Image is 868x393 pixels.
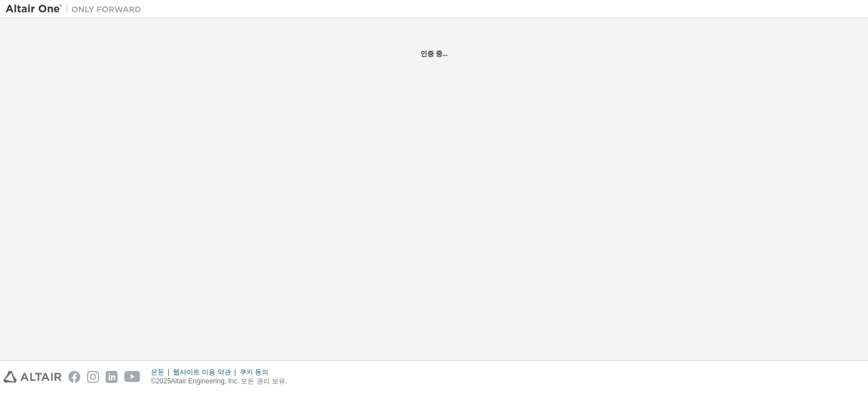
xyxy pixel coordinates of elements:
[68,371,80,383] img: facebook.svg
[3,371,62,383] img: altair_logo.svg
[151,368,164,376] font: 은둔
[171,377,287,385] font: Altair Engineering, Inc. 모든 권리 보유.
[87,371,99,383] img: instagram.svg
[151,377,156,385] font: ©
[6,3,147,15] img: 알타이르 원
[240,368,268,376] font: 쿠키 동의
[173,368,231,376] font: 웹사이트 이용 약관
[124,371,141,383] img: youtube.svg
[420,50,448,58] font: 인증 중...
[106,371,118,383] img: linkedin.svg
[156,377,171,385] font: 2025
